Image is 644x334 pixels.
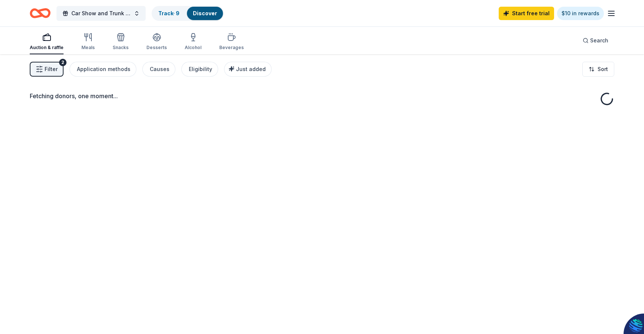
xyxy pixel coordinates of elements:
[590,36,608,45] span: Search
[30,91,614,100] div: Fetching donors, one moment...
[30,62,64,77] button: Filter2
[219,45,244,51] div: Beverages
[224,62,272,77] button: Just added
[113,30,129,54] button: Snacks
[181,62,218,77] button: Eligibility
[77,65,130,74] div: Application methods
[236,66,266,72] span: Just added
[30,4,51,22] a: Home
[152,6,224,21] button: Track· 9Discover
[499,7,554,20] a: Start free trial
[142,62,175,77] button: Causes
[150,65,169,74] div: Causes
[113,45,129,51] div: Snacks
[81,30,95,54] button: Meals
[71,9,131,18] span: Car Show and Trunk or Treat Family Zone
[30,45,64,51] div: Auction & raffle
[185,45,201,51] div: Alcohol
[146,30,167,54] button: Desserts
[158,10,179,16] a: Track· 9
[59,59,67,66] div: 2
[219,30,244,54] button: Beverages
[45,65,58,74] span: Filter
[557,7,604,20] a: $10 in rewards
[81,45,95,51] div: Meals
[56,6,146,21] button: Car Show and Trunk or Treat Family Zone
[146,45,167,51] div: Desserts
[582,62,614,77] button: Sort
[193,10,217,16] a: Discover
[69,62,136,77] button: Application methods
[598,65,608,74] span: Sort
[30,30,64,54] button: Auction & raffle
[577,33,614,48] button: Search
[185,30,201,54] button: Alcohol
[189,65,212,74] div: Eligibility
